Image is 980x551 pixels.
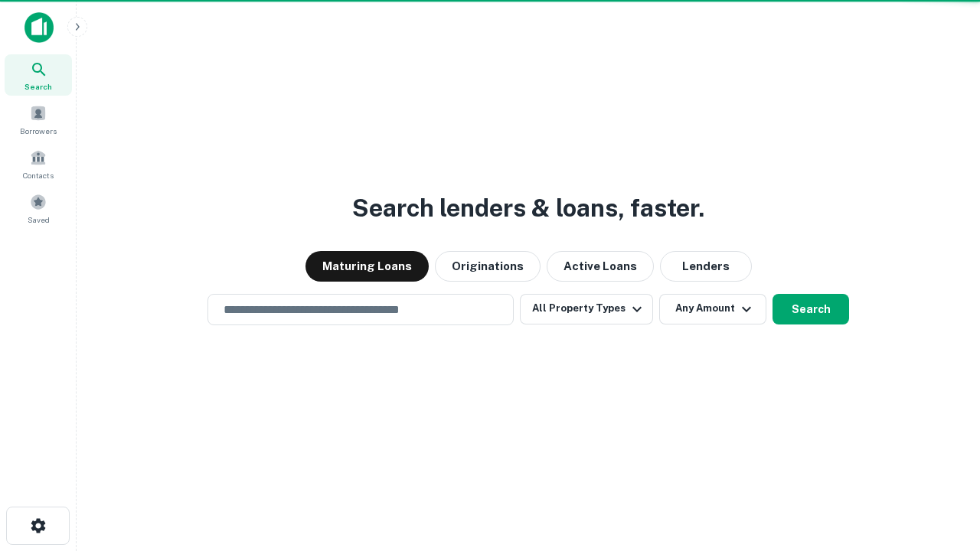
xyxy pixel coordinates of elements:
span: Borrowers [20,125,57,137]
button: Maturing Loans [305,251,429,282]
a: Search [5,54,72,96]
a: Borrowers [5,99,72,140]
span: Contacts [23,169,54,181]
button: Any Amount [659,294,766,324]
span: Search [24,80,52,93]
button: Originations [435,251,541,282]
span: Saved [28,214,50,226]
a: Contacts [5,143,72,184]
iframe: Chat Widget [903,380,980,453]
button: Lenders [660,251,752,282]
button: All Property Types [520,294,653,324]
h3: Search lenders & loans, faster. [352,190,704,227]
button: Search [773,294,849,324]
button: Active Loans [547,251,654,282]
img: capitalize-icon.png [24,12,54,43]
a: Saved [5,187,72,229]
